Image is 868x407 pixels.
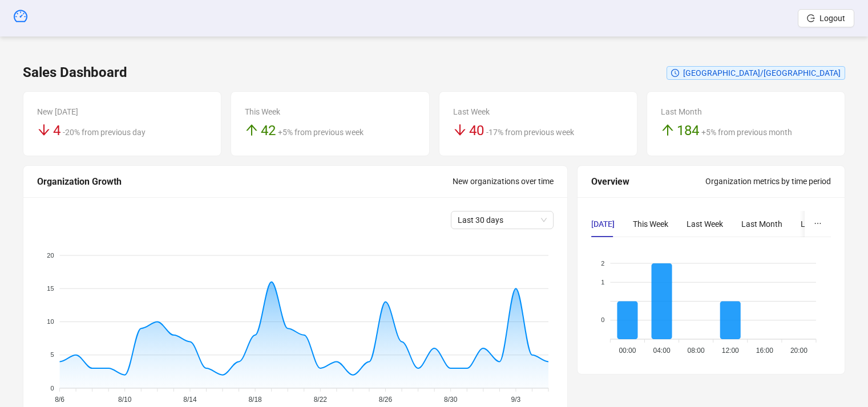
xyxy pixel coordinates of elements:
[118,396,132,404] tspan: 8/10
[63,128,146,137] span: -20% from previous day
[671,69,679,77] span: clock-circle
[444,396,458,404] tspan: 8/30
[47,285,54,292] tspan: 15
[53,123,60,139] span: 4
[55,396,64,404] tspan: 8/6
[601,316,605,323] tspan: 0
[619,347,636,355] tspan: 00:00
[453,177,554,186] span: New organizations over time
[798,9,854,27] button: Logout
[701,128,792,137] span: +5% from previous month
[37,105,207,118] div: New [DATE]
[379,396,393,404] tspan: 8/26
[248,396,262,404] tspan: 8/18
[722,347,739,355] tspan: 12:00
[453,105,623,118] div: Last Week
[805,211,831,237] button: ellipsis
[601,259,605,266] tspan: 2
[486,128,574,137] span: -17% from previous week
[819,14,845,23] span: Logout
[677,123,699,139] span: 184
[814,219,822,227] span: ellipsis
[687,218,723,230] div: Last Week
[23,64,127,82] h3: Sales Dashboard
[511,396,521,404] tspan: 9/3
[50,351,54,358] tspan: 5
[14,9,27,23] span: dashboard
[47,251,54,258] tspan: 20
[801,218,852,230] div: Last 3 Months
[661,105,831,118] div: Last Month
[469,123,484,139] span: 40
[458,211,547,229] span: Last 30 days
[183,396,197,404] tspan: 8/14
[314,396,328,404] tspan: 8/22
[261,123,276,139] span: 42
[705,177,831,186] span: Organization metrics by time period
[790,347,808,355] tspan: 20:00
[245,123,259,137] span: arrow-up
[591,218,615,230] div: [DATE]
[591,174,705,189] div: Overview
[688,347,705,355] tspan: 08:00
[601,279,605,286] tspan: 1
[453,123,467,137] span: arrow-down
[37,174,453,189] div: Organization Growth
[633,218,668,230] div: This Week
[50,384,54,391] tspan: 0
[756,347,773,355] tspan: 16:00
[278,128,364,137] span: +5% from previous week
[37,123,51,137] span: arrow-down
[741,218,782,230] div: Last Month
[245,105,415,118] div: This Week
[47,318,54,325] tspan: 10
[807,14,815,22] span: logout
[653,347,671,355] tspan: 04:00
[683,68,841,78] span: [GEOGRAPHIC_DATA]/[GEOGRAPHIC_DATA]
[661,123,675,137] span: arrow-up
